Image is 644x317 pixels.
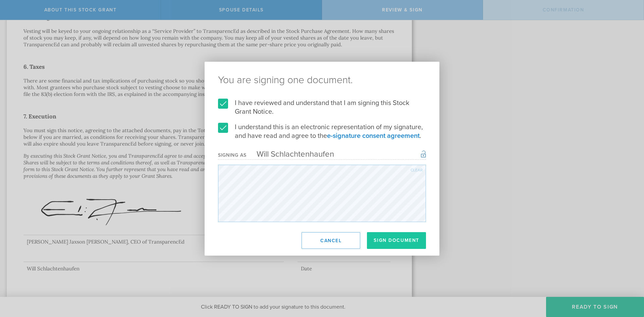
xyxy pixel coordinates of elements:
div: Will Schlachtenhaufen [247,149,334,159]
a: e-signature consent agreement [327,132,420,140]
div: Signing as [218,152,247,158]
ng-pluralize: You are signing one document. [218,75,426,85]
label: I have reviewed and understand that I am signing this Stock Grant Notice. [218,99,426,116]
label: I understand this is an electronic representation of my signature, and have read and agree to the . [218,123,426,140]
button: Sign Document [367,232,426,249]
button: Cancel [302,232,360,249]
